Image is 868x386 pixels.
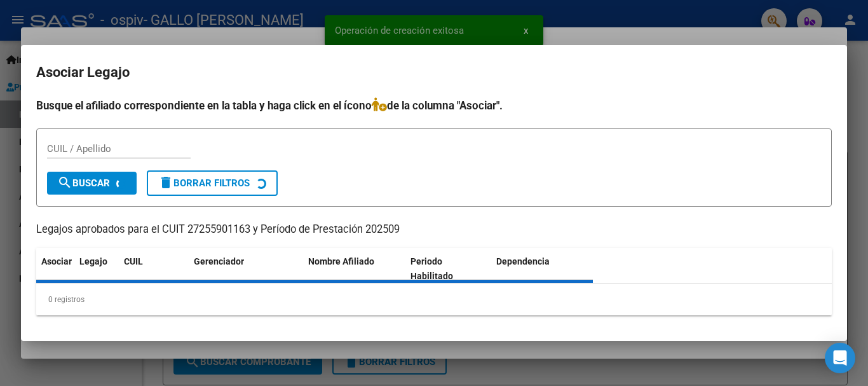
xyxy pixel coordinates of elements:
datatable-header-cell: Nombre Afiliado [303,248,405,290]
datatable-header-cell: Gerenciador [189,248,303,290]
span: Periodo Habilitado [410,256,453,281]
datatable-header-cell: CUIL [119,248,189,290]
div: Open Intercom Messenger [825,343,855,373]
mat-icon: search [57,175,72,190]
span: Legajo [79,256,107,266]
span: Gerenciador [194,256,244,266]
datatable-header-cell: Periodo Habilitado [405,248,491,290]
datatable-header-cell: Legajo [74,248,119,290]
button: Borrar Filtros [147,170,278,196]
div: 0 registros [36,284,832,315]
mat-icon: delete [158,175,173,190]
h2: Asociar Legajo [36,60,832,85]
span: Dependencia [496,256,550,266]
span: Buscar [57,177,110,189]
span: CUIL [124,256,143,266]
span: Nombre Afiliado [308,256,374,266]
button: Buscar [47,172,137,195]
span: Borrar Filtros [158,177,250,189]
p: Legajos aprobados para el CUIT 27255901163 y Período de Prestación 202509 [36,222,832,238]
h4: Busque el afiliado correspondiente en la tabla y haga click en el ícono de la columna "Asociar". [36,97,832,114]
datatable-header-cell: Asociar [36,248,74,290]
span: Asociar [41,256,72,266]
datatable-header-cell: Dependencia [491,248,593,290]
